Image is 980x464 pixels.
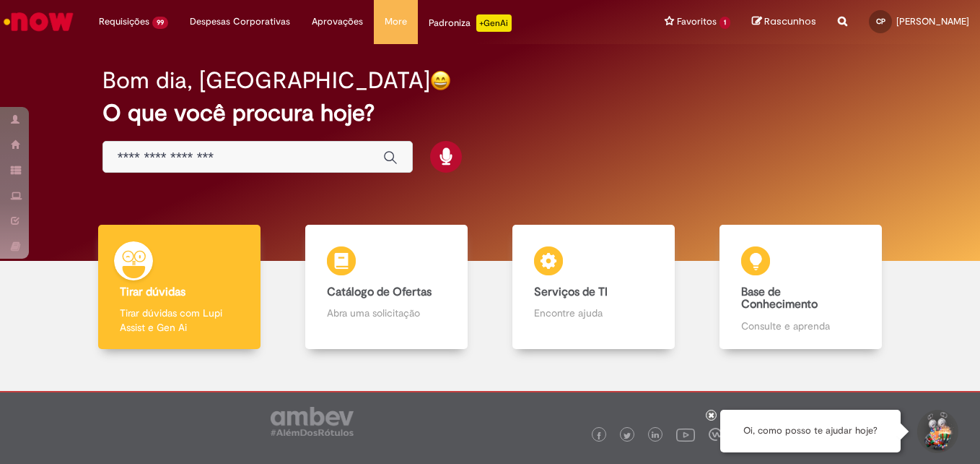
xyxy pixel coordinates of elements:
span: 99 [152,17,168,29]
a: Rascunhos [752,15,816,29]
b: Catálogo de Ofertas [327,285,432,299]
p: Tirar dúvidas com Lupi Assist e Gen Ai [120,306,239,335]
span: Rascunhos [764,14,816,28]
b: Tirar dúvidas [120,285,185,299]
p: Abra uma solicitação [327,306,446,320]
button: Iniciar Conversa de Suporte [915,410,958,453]
span: CP [876,17,885,26]
img: ServiceNow [1,7,76,36]
span: Requisições [99,14,149,29]
span: Aprovações [312,14,363,29]
span: Despesas Corporativas [190,14,290,29]
span: Favoritos [677,14,717,29]
div: Padroniza [429,14,512,32]
h2: Bom dia, [GEOGRAPHIC_DATA] [102,68,430,93]
a: Serviços de TI Encontre ajuda [490,225,697,350]
a: Catálogo de Ofertas Abra uma solicitação [283,225,490,350]
img: logo_footer_ambev_rotulo_gray.png [271,407,354,436]
p: Encontre ajuda [534,306,653,320]
img: happy-face.png [430,70,451,91]
img: logo_footer_linkedin.png [652,431,659,440]
span: More [385,14,407,29]
h2: O que você procura hoje? [102,100,878,126]
span: 1 [719,17,730,29]
img: logo_footer_facebook.png [595,432,603,439]
img: logo_footer_youtube.png [676,425,695,444]
b: Base de Conhecimento [741,285,818,312]
b: Serviços de TI [534,285,608,299]
div: Oi, como posso te ajudar hoje? [720,410,901,452]
span: [PERSON_NAME] [896,15,969,27]
p: +GenAi [476,14,512,32]
img: logo_footer_twitter.png [624,432,631,439]
a: Base de Conhecimento Consulte e aprenda [697,225,904,350]
img: logo_footer_workplace.png [709,428,722,441]
p: Consulte e aprenda [741,319,860,333]
a: Tirar dúvidas Tirar dúvidas com Lupi Assist e Gen Ai [76,225,283,350]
